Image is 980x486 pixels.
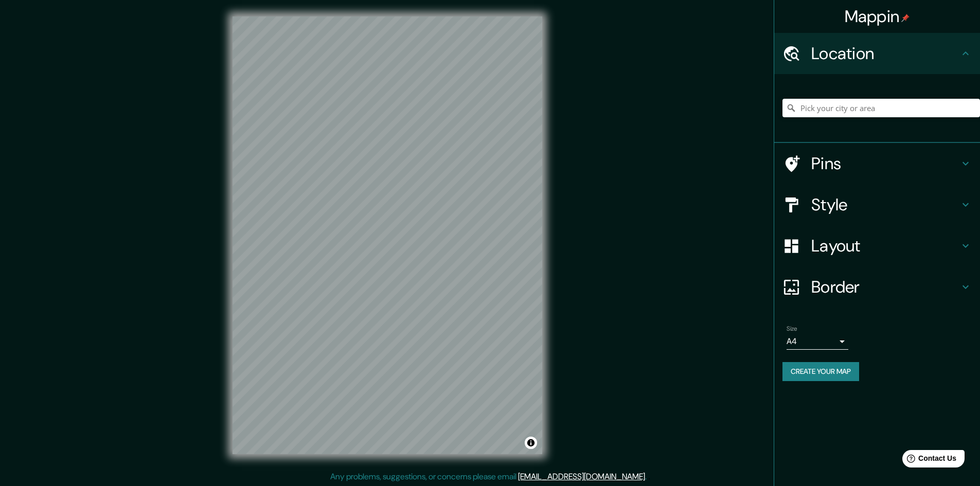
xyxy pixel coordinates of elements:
div: Location [774,33,980,74]
label: Size [787,325,797,333]
a: [EMAIL_ADDRESS][DOMAIN_NAME] [518,471,645,482]
h4: Style [811,194,959,215]
canvas: Map [233,16,542,454]
div: . [648,471,650,483]
div: . [647,471,648,483]
div: Border [774,266,980,308]
h4: Location [811,43,959,64]
p: Any problems, suggestions, or concerns please email . [330,471,647,483]
input: Pick your city or area [782,99,980,117]
div: Style [774,184,980,225]
img: pin-icon.png [901,14,910,22]
button: Toggle attribution [525,437,537,449]
iframe: Help widget launcher [888,446,969,475]
div: Layout [774,225,980,266]
h4: Border [811,277,959,297]
button: Create your map [782,362,859,381]
h4: Layout [811,236,959,256]
div: Pins [774,143,980,184]
h4: Mappin [845,6,910,27]
h4: Pins [811,153,959,174]
div: A4 [787,333,848,350]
